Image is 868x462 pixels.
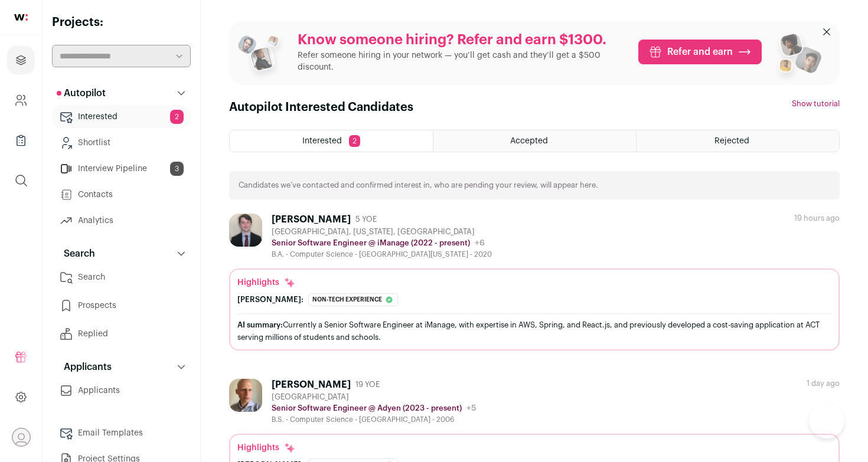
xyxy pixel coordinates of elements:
span: 3 [170,162,184,176]
div: [GEOGRAPHIC_DATA] [272,392,476,402]
a: Contacts [52,183,191,207]
span: 2 [349,135,360,147]
div: [PERSON_NAME]: [237,295,304,304]
span: AI summary: [237,321,283,329]
div: Currently a Senior Software Engineer at iManage, with expertise in AWS, Spring, and React.js, and... [237,319,831,343]
a: Accepted [433,130,636,152]
img: wellfound-shorthand-0d5821cbd27db2630d0214b213865d53afaa358527fdda9d0ea32b1df1b89c2c.svg [14,14,28,21]
button: Autopilot [52,81,191,105]
p: Applicants [57,360,112,374]
a: Interested2 [52,105,191,129]
div: Non-tech experience [308,293,398,306]
div: Highlights [237,442,296,454]
span: +5 [466,404,476,412]
a: Company Lists [7,126,35,155]
span: Accepted [510,137,548,145]
p: Autopilot [57,86,106,100]
h2: Projects: [52,14,191,31]
a: Refer and earn [638,40,762,64]
a: Company and ATS Settings [7,86,35,114]
span: 5 YOE [355,215,377,224]
span: 19 YOE [355,380,380,389]
span: +6 [475,239,485,247]
h1: Autopilot Interested Candidates [229,99,413,116]
a: Search [52,266,191,289]
a: [PERSON_NAME] 5 YOE [GEOGRAPHIC_DATA], [US_STATE], [GEOGRAPHIC_DATA] Senior Software Engineer @ i... [229,214,840,350]
button: Show tutorial [792,99,840,109]
p: Refer someone hiring in your network — you’ll get cash and they’ll get a $500 discount. [298,50,629,73]
button: Search [52,242,191,266]
span: Interested [302,137,342,145]
div: [GEOGRAPHIC_DATA], [US_STATE], [GEOGRAPHIC_DATA] [272,227,492,237]
p: Search [57,247,95,261]
div: Highlights [237,277,296,289]
a: Prospects [52,294,191,317]
a: Projects [7,46,35,74]
div: [PERSON_NAME] [272,214,351,225]
img: referral_people_group_2-7c1ec42c15280f3369c0665c33c00ed472fd7f6af9dd0ec46c364f9a93ccf9a4.png [771,28,823,85]
a: Replied [52,322,191,346]
p: Know someone hiring? Refer and earn $1300. [298,31,629,50]
p: Senior Software Engineer @ Adyen (2023 - present) [272,404,462,413]
span: 2 [170,110,184,124]
div: 19 hours ago [794,214,840,223]
button: Applicants [52,355,191,379]
p: Senior Software Engineer @ iManage (2022 - present) [272,238,470,248]
div: B.S. - Computer Science - [GEOGRAPHIC_DATA] - 2006 [272,415,476,424]
a: Analytics [52,209,191,232]
div: 1 day ago [807,379,840,388]
div: [PERSON_NAME] [272,379,351,391]
img: 93f9e5477d2296008e25f5543b20f976b785e7241e7a7bba7331f2812cb31ba2.jpg [229,379,262,412]
a: Interview Pipeline3 [52,157,191,181]
a: Rejected [637,130,839,152]
a: Shortlist [52,131,191,155]
p: Candidates we’ve contacted and confirmed interest in, who are pending your review, will appear here. [239,181,598,190]
img: referral_people_group_1-3817b86375c0e7f77b15e9e1740954ef64e1f78137dd7e9f4ff27367cb2cd09a.png [236,31,288,83]
div: B.A. - Computer Science - [GEOGRAPHIC_DATA][US_STATE] - 2020 [272,250,492,259]
a: Applicants [52,379,191,402]
span: Rejected [714,137,749,145]
button: Open dropdown [12,428,31,447]
iframe: Toggle Customer Support [809,403,844,438]
img: 264a2442c45fd979aeb5e9f0749d86fa7b72dc7e2dc8e3c07d5a132cfcc9eb03.jpg [229,214,262,247]
a: Email Templates [52,421,191,445]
